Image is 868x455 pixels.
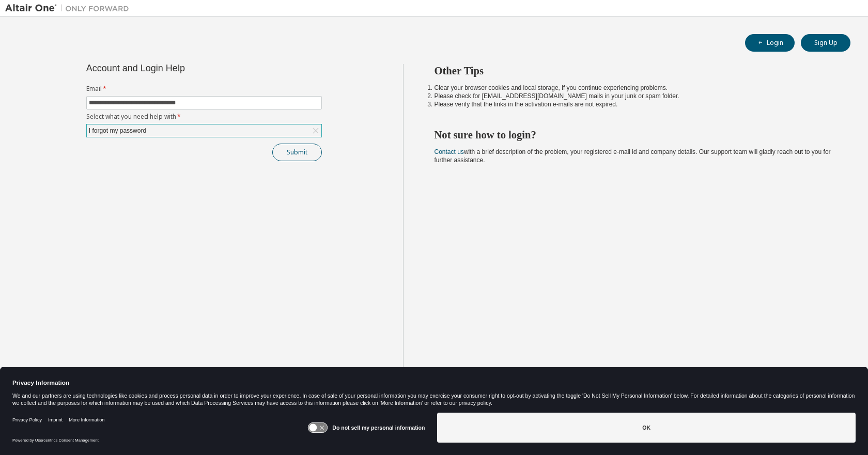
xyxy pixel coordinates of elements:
button: Sign Up [801,34,850,52]
img: Altair One [5,3,134,13]
label: Email [86,85,322,93]
button: Submit [272,144,322,161]
a: Contact us [435,148,464,155]
div: I forgot my password [87,125,148,136]
li: Please check for [EMAIL_ADDRESS][DOMAIN_NAME] mails in your junk or spam folder. [435,92,832,100]
h2: Not sure how to login? [435,128,832,142]
button: Login [745,34,795,52]
div: I forgot my password [87,124,321,137]
span: with a brief description of the problem, your registered e-mail id and company details. Our suppo... [435,148,831,164]
h2: Other Tips [435,64,832,77]
li: Please verify that the links in the activation e-mails are not expired. [435,100,832,108]
div: Account and Login Help [86,64,275,72]
label: Select what you need help with [86,113,322,121]
li: Clear your browser cookies and local storage, if you continue experiencing problems. [435,84,832,92]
